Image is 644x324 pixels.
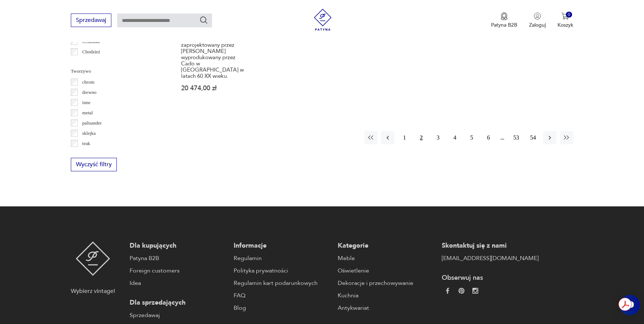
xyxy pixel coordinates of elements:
a: Sprzedawaj [130,311,226,320]
p: palisander [82,119,101,127]
button: 0Koszyk [557,12,573,28]
a: FAQ [234,291,330,300]
button: 3 [432,131,445,144]
p: sklejka [82,129,96,137]
p: Obserwuj nas [442,274,538,282]
button: 54 [526,131,540,144]
button: 6 [482,131,495,144]
a: Oświetlenie [338,266,434,275]
p: Patyna B2B [491,22,517,28]
a: Idea [130,279,226,287]
button: 5 [465,131,478,144]
img: 37d27d81a828e637adc9f9cb2e3d3a8a.webp [459,288,464,294]
p: Wybierz vintage! [71,287,115,296]
a: Foreign customers [130,266,226,275]
a: Antykwariat [338,304,434,312]
p: inne [82,99,90,107]
img: c2fd9cf7f39615d9d6839a72ae8e59e5.webp [472,288,478,294]
button: Patyna B2B [491,12,517,28]
p: teak [82,140,90,148]
p: metal [82,109,93,117]
button: 2 [415,131,428,144]
img: Ikona koszyka [561,12,569,20]
p: Kategorie [338,241,434,250]
button: Szukaj [199,16,208,24]
a: Blog [234,304,330,312]
a: Sprzedawaj [71,18,111,23]
iframe: Smartsupp widget button [619,295,640,315]
button: 4 [448,131,461,144]
p: 20 474,00 zł [181,85,248,91]
button: Zaloguj [529,12,546,28]
a: Regulamin kart podarunkowych [234,279,330,287]
a: Meble [338,254,434,263]
p: Informacje [234,241,330,250]
button: Wyczyść filtry [71,158,117,171]
button: 53 [510,131,523,144]
img: da9060093f698e4c3cedc1453eec5031.webp [445,288,451,294]
p: Koszyk [557,22,573,28]
p: Tworzywo [71,67,160,75]
img: Ikonka użytkownika [534,12,541,20]
img: Patyna - sklep z meblami i dekoracjami vintage [312,9,334,31]
img: Ikona medalu [501,12,508,20]
p: Ćmielów [82,58,100,66]
p: tworzywo sztuczne [82,150,119,158]
a: Dekoracje i przechowywanie [338,279,434,287]
a: Ikona medaluPatyna B2B [491,12,517,28]
button: Sprzedawaj [71,14,111,27]
h3: Duński regał z palisandru, zaprojektowany przez [PERSON_NAME] wyprodukowany przez Cado w [GEOGRAP... [181,36,248,79]
p: chrom [82,78,94,86]
a: Polityka prywatności [234,266,330,275]
a: [EMAIL_ADDRESS][DOMAIN_NAME] [442,254,538,263]
a: Kuchnia [338,291,434,300]
a: Patyna B2B [130,254,226,263]
button: 1 [398,131,411,144]
p: drewno [82,88,96,96]
img: Patyna - sklep z meblami i dekoracjami vintage [76,241,110,276]
div: 0 [566,12,572,18]
a: Regulamin [234,254,330,263]
p: Chodzież [82,48,100,56]
p: Dla kupujących [130,241,226,250]
p: Dla sprzedających [130,298,226,307]
p: Skontaktuj się z nami [442,241,538,250]
p: Zaloguj [529,22,546,28]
